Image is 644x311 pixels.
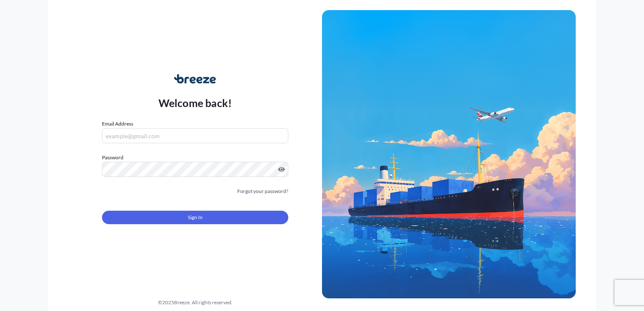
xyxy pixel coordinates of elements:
button: Sign In [102,211,288,224]
label: Password [102,153,288,162]
button: Show password [278,166,285,173]
div: © 2025 Breeze. All rights reserved. [68,298,322,307]
input: example@gmail.com [102,128,288,143]
a: Forgot your password? [237,187,288,196]
p: Welcome back! [158,96,232,110]
img: Ship illustration [322,10,576,298]
label: Email Address [102,120,133,128]
span: Sign In [188,213,203,222]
